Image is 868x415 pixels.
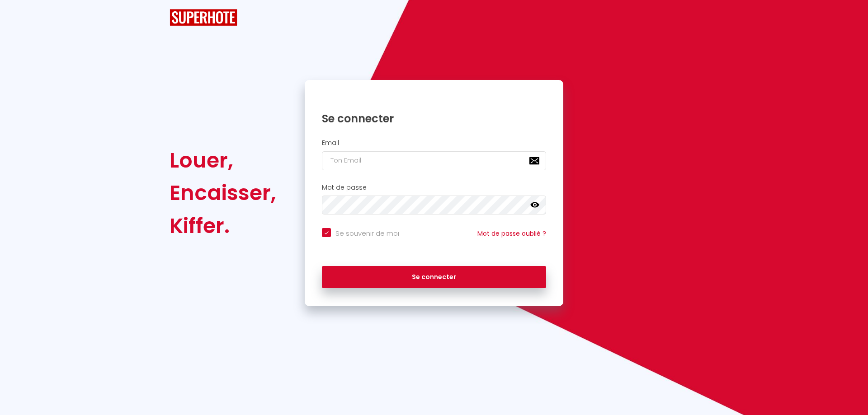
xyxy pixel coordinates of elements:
[170,210,276,242] div: Kiffer.
[322,112,546,126] h1: Se connecter
[322,266,546,289] button: Se connecter
[322,151,546,170] input: Ton Email
[477,229,546,238] a: Mot de passe oublié ?
[322,139,546,147] h2: Email
[170,144,276,177] div: Louer,
[322,184,546,191] h2: Mot de passe
[170,177,276,209] div: Encaisser,
[170,9,237,26] img: SuperHote logo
